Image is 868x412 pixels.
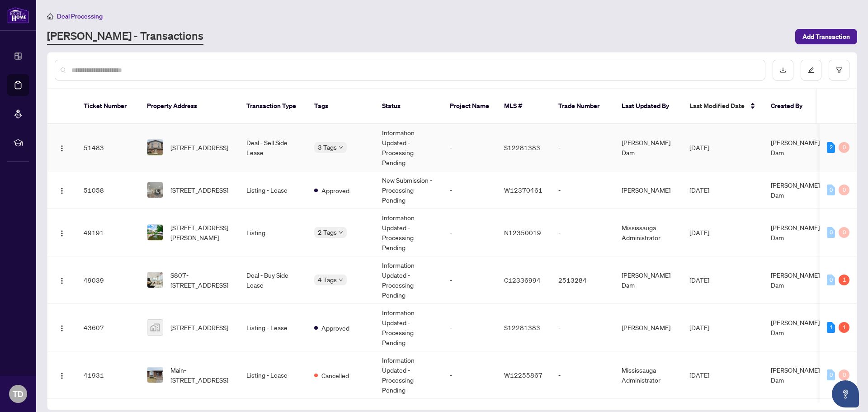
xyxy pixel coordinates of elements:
div: 0 [839,227,849,238]
td: - [551,304,614,351]
span: [PERSON_NAME] Dam [771,223,820,242]
td: [PERSON_NAME] Dam [614,256,682,304]
th: Property Address [140,89,239,124]
td: Listing - Lease [239,171,307,209]
span: Deal Processing [57,12,103,20]
td: 51483 [76,124,140,171]
td: - [443,304,497,351]
th: Last Modified Date [682,89,764,124]
td: - [443,256,497,304]
th: Trade Number [551,89,614,124]
img: thumbnail-img [147,182,163,198]
td: [PERSON_NAME] Dam [614,124,682,171]
span: Approved [321,323,349,333]
span: [DATE] [689,186,709,194]
td: Deal - Sell Side Lease [239,124,307,171]
td: Information Updated - Processing Pending [375,209,443,256]
button: Logo [55,225,69,240]
img: Logo [58,325,66,332]
span: [STREET_ADDRESS][PERSON_NAME] [170,223,232,242]
span: [DATE] [689,371,709,379]
td: Information Updated - Processing Pending [375,124,443,171]
span: down [339,145,343,150]
th: MLS # [497,89,551,124]
div: 0 [839,369,849,380]
button: Add Transaction [795,29,857,44]
div: 0 [827,227,835,238]
span: C12336994 [504,276,541,284]
span: down [339,230,343,235]
img: logo [7,7,29,24]
span: [DATE] [689,228,709,237]
span: [PERSON_NAME] Dam [771,366,820,384]
span: 2 Tags [318,227,337,237]
button: Logo [55,273,69,287]
button: filter [829,60,849,81]
img: thumbnail-img [147,367,163,383]
td: - [551,209,614,256]
img: Logo [58,277,66,284]
td: 51058 [76,171,140,209]
td: 49191 [76,209,140,256]
span: home [47,13,53,19]
span: 4 Tags [318,275,337,285]
td: - [551,124,614,171]
span: [DATE] [689,143,709,152]
td: Listing - Lease [239,304,307,351]
button: Logo [55,183,69,197]
button: edit [801,60,821,81]
div: 2 [827,142,835,153]
span: [STREET_ADDRESS] [170,142,228,152]
th: Last Updated By [614,89,682,124]
button: Logo [55,140,69,155]
span: [PERSON_NAME] Dam [771,271,820,289]
img: Logo [58,372,66,379]
td: Information Updated - Processing Pending [375,256,443,304]
img: thumbnail-img [147,272,163,288]
button: Open asap [832,380,859,407]
img: Logo [58,187,66,194]
td: Listing - Lease [239,351,307,399]
span: down [339,278,343,282]
div: 0 [827,369,835,380]
span: edit [808,67,814,73]
button: Logo [55,320,69,335]
td: Mississauga Administrator [614,209,682,256]
div: 1 [839,322,849,333]
td: Information Updated - Processing Pending [375,351,443,399]
div: 0 [827,185,835,195]
span: [PERSON_NAME] Dam [771,181,820,199]
td: - [551,351,614,399]
span: [DATE] [689,323,709,331]
button: Logo [55,368,69,382]
img: thumbnail-img [147,320,163,335]
button: download [773,60,793,81]
th: Project Name [443,89,497,124]
td: 49039 [76,256,140,304]
td: - [443,124,497,171]
td: [PERSON_NAME] [614,171,682,209]
img: Logo [58,230,66,237]
span: S12281383 [504,323,540,331]
span: [STREET_ADDRESS] [170,185,228,195]
td: 2513284 [551,256,614,304]
div: 1 [839,275,849,285]
td: New Submission - Processing Pending [375,171,443,209]
span: Add Transaction [802,29,850,44]
span: W12255867 [504,371,542,379]
span: [PERSON_NAME] Dam [771,138,820,156]
th: Transaction Type [239,89,307,124]
span: S807-[STREET_ADDRESS] [170,270,232,290]
div: 0 [839,185,849,195]
td: - [551,171,614,209]
span: filter [836,67,842,73]
span: download [780,67,786,73]
td: 43607 [76,304,140,351]
span: [DATE] [689,276,709,284]
a: [PERSON_NAME] - Transactions [47,28,203,45]
span: 3 Tags [318,142,337,152]
span: Last Modified Date [689,101,745,111]
img: Logo [58,145,66,152]
th: Ticket Number [76,89,140,124]
td: 41931 [76,351,140,399]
